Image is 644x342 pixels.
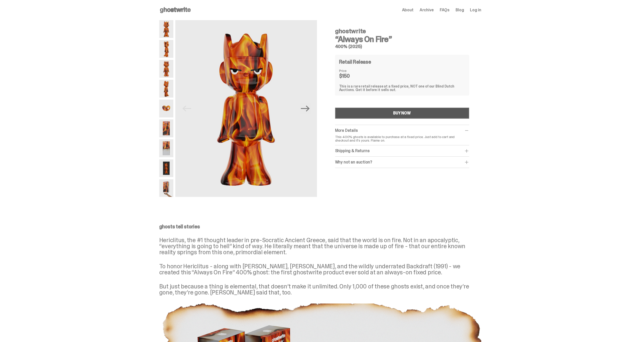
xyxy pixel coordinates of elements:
h5: 400% (2025) [335,44,469,49]
h3: “Always On Fire” [335,35,469,43]
img: Always-On-Fire---Website-Archive.2485X.png [159,40,173,58]
p: ghosts tell stories [159,224,481,229]
button: BUY NOW [335,108,469,119]
div: BUY NOW [393,111,411,115]
img: Always-On-Fire---Website-Archive.2487X.png [159,60,173,78]
img: Always-On-Fire---Website-Archive.2497X.png [159,159,173,177]
div: Shipping & Returns [335,148,469,153]
img: Always-On-Fire---Website-Archive.2484X.png [159,20,173,38]
a: Blog [456,8,464,12]
a: FAQs [440,8,450,12]
img: Always-On-Fire---Website-Archive.2522XX.png [159,179,173,197]
a: Log in [470,8,481,12]
img: Always-On-Fire---Website-Archive.2490X.png [159,100,173,117]
p: Hericlitus, the #1 thought leader in pre-Socratic Ancient Greece, said that the world is on fire.... [159,237,481,255]
p: This 400% ghosts is available to purchase at a fixed price. Just add to cart and checkout and it'... [335,135,469,142]
h4: Retail Release [339,59,371,64]
img: Always-On-Fire---Website-Archive.2491X.png [159,119,173,137]
img: Always-On-Fire---Website-Archive.2484X.png [175,20,317,197]
div: Why not an auction? [335,160,469,165]
img: Always-On-Fire---Website-Archive.2494X.png [159,139,173,157]
span: More Details [335,128,358,133]
div: This is a rare retail release at a fixed price, NOT one of our Blind Dutch Auctions. Get it befor... [339,84,465,92]
h4: ghostwrite [335,28,469,34]
button: Next [300,103,311,114]
p: But just because a thing is elemental, that doesn’t make it unlimited. Only 1,000 of these ghosts... [159,283,481,295]
p: To honor Hericlitus - along with [PERSON_NAME], [PERSON_NAME], and the wildly underrated Backdraf... [159,263,481,275]
img: Always-On-Fire---Website-Archive.2489X.png [159,80,173,98]
dt: Price [339,69,364,72]
a: Archive [420,8,434,12]
a: About [402,8,414,12]
dd: $150 [339,73,364,78]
